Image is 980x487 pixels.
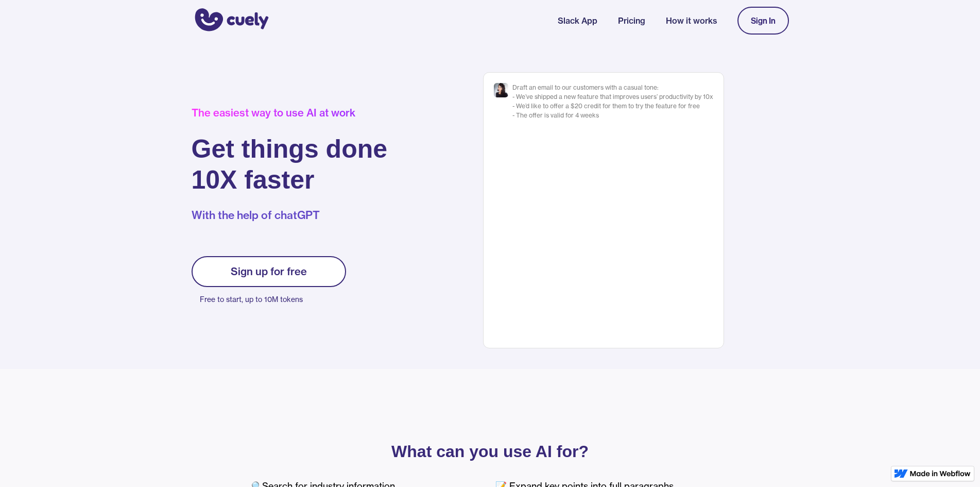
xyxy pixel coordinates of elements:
[231,265,307,278] div: Sign up for free
[192,208,388,223] p: With the help of chatGPT
[192,107,388,119] div: The easiest way to use AI at work
[200,292,346,307] p: Free to start, up to 10M tokens
[192,2,269,40] a: home
[192,256,346,287] a: Sign up for free
[248,444,732,459] p: What can you use AI for?
[751,16,776,25] div: Sign In
[618,14,645,27] a: Pricing
[192,133,388,195] h1: Get things done 10X faster
[666,14,717,27] a: How it works
[910,471,971,477] img: Made in Webflow
[558,14,597,27] a: Slack App
[512,83,713,120] div: Draft an email to our customers with a casual tone: - We’ve shipped a new feature that improves u...
[737,7,789,35] a: Sign In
